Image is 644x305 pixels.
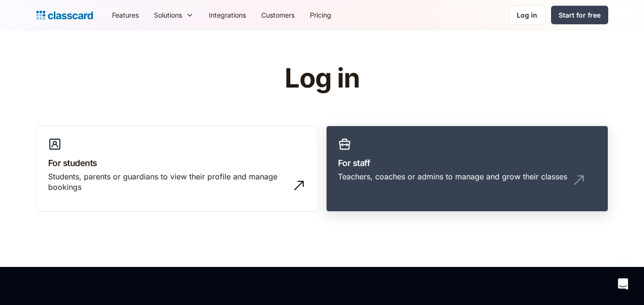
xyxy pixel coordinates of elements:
[48,157,307,169] h3: For students
[338,157,596,169] h3: For staff
[612,273,634,295] div: Open Intercom Messenger
[559,10,601,20] div: Start for free
[48,171,287,193] div: Students, parents or guardians to view their profile and manage bookings
[551,6,608,24] a: Start for free
[36,126,318,212] a: For studentsStudents, parents or guardians to view their profile and manage bookings
[146,4,201,26] div: Solutions
[154,10,182,20] div: Solutions
[171,64,473,93] h1: Log in
[104,4,146,26] a: Features
[338,171,567,182] div: Teachers, coaches or admins to manage and grow their classes
[517,10,537,20] div: Log in
[509,5,545,25] a: Log in
[302,4,339,26] a: Pricing
[36,9,93,22] a: home
[326,126,608,212] a: For staffTeachers, coaches or admins to manage and grow their classes
[201,4,254,26] a: Integrations
[254,4,302,26] a: Customers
